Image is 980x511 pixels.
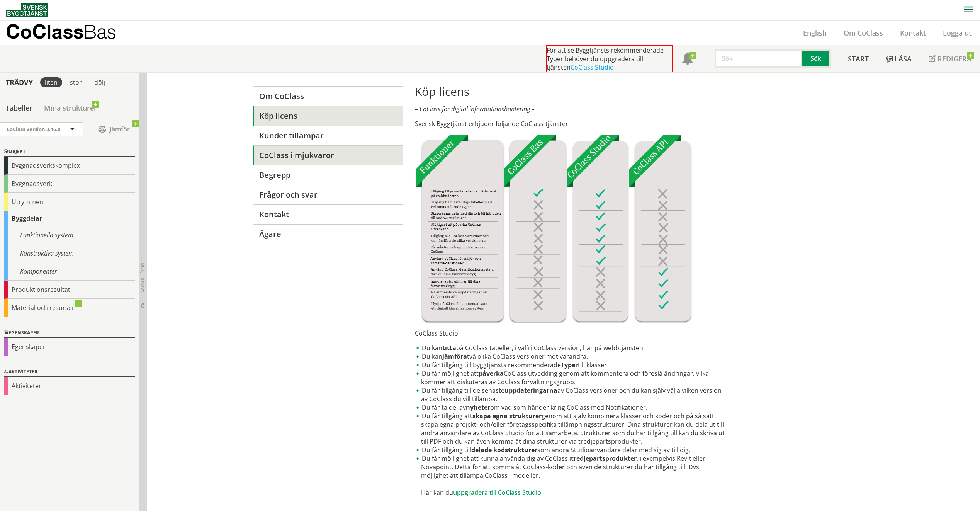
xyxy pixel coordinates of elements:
[4,226,135,244] div: Funktionella system
[546,45,673,72] div: För att se Byggtjänsts rekommenderade Typer behöver du uppgradera till tjänsten
[6,27,116,36] p: CoClass
[895,54,912,63] span: Läsa
[4,329,135,338] div: Egenskaper
[877,45,920,72] a: Läsa
[40,77,62,87] div: liten
[415,412,727,446] li: Du får tillgång att genom att själv kombinera klasser och koder och på så sätt skapa egna projekt...
[415,344,727,352] li: Du kan på CoClass tabeller, i valfri CoClass version, här på webbtjänsten.
[415,369,727,386] li: Du får möjlighet att CoClass utveckling genom att kommentera och föreslå ändringar, vilka kommer ...
[4,338,135,356] div: Egenskaper
[4,193,135,211] div: Utrymmen
[920,45,980,72] a: Redigera
[4,262,135,281] div: Komponenter
[415,386,727,403] li: Du får tillgång till de senaste av CoClass versioner och du kan själv välja vilken version av CoC...
[4,368,135,377] div: Aktiviteter
[571,454,637,463] strong: tredjepartsprodukter
[415,403,727,412] li: Du får ta del av om vad som händer kring CoClass med Notifikationer.
[253,126,403,145] a: Kunder tillämpar
[571,63,614,72] a: CoClass Studio
[6,3,48,17] img: Svensk Byggtjänst
[839,45,877,72] a: Start
[4,147,135,157] div: Objekt
[253,145,403,165] a: CoClass i mjukvaror
[415,361,727,369] li: Du får tillgång till Byggtjänsts rekommenderade till klasser
[7,126,60,133] span: CoClass Version 3.16.0
[253,106,403,126] a: Köp licens
[415,446,727,454] li: Du får tillgång till som andra Studioanvändare delar med sig av till dig.
[504,386,557,395] strong: uppdateringarna
[4,175,135,193] div: Byggnadsverk
[415,105,535,113] em: – CoClass för digital informationshantering –
[4,281,135,299] div: Produktionsresultat
[442,352,467,361] strong: jämföra
[4,244,135,262] div: Konstruktiva system
[91,123,137,136] span: Jämför
[934,28,980,37] a: Logga ut
[4,157,135,175] div: Byggnadsverkskomplex
[253,165,403,185] a: Begrepp
[6,21,133,45] a: CoClassBas
[139,262,146,293] span: Dölj trädvy
[65,77,87,87] div: stor
[415,454,727,497] li: Du får möjlighet att kunna använda dig av CoClass i , i exempelvis Revit eller Novapoint. Detta f...
[253,86,403,106] a: Om CoClass
[561,361,578,369] strong: Typer
[253,185,403,204] a: Frågor och svar
[4,377,135,395] div: Aktiviteter
[892,28,934,37] a: Kontakt
[479,369,504,378] strong: påverka
[453,488,541,497] a: uppgradera till CoClass Studio
[835,28,892,37] a: Om CoClass
[442,344,456,352] strong: titta
[4,211,135,226] div: Byggdelar
[2,78,37,87] div: Trädvy
[253,204,403,224] a: Kontakt
[471,446,537,454] strong: delade kodstrukturer
[415,119,727,128] p: Svensk Byggtjänst erbjuder följande CoClass-tjänster:
[795,28,835,37] a: English
[802,49,831,68] button: Sök
[472,412,542,420] strong: skapa egna strukturer
[4,299,135,317] div: Material och resurser
[415,134,692,323] img: Tjnster-Tabell_CoClassBas-Studio-API2022-12-22.jpg
[90,77,110,87] div: dölj
[938,54,972,63] span: Redigera
[83,20,116,43] span: Bas
[38,98,103,118] a: Mina strukturer
[415,352,727,361] li: Du kan två olika CoClass versioner mot varandra.
[415,329,727,337] p: CoClass Studio:
[466,403,490,412] strong: nyheter
[681,53,694,66] span: Notifikationer
[715,49,802,68] input: Sök
[415,85,727,99] h1: Köp licens
[848,54,869,63] span: Start
[253,224,403,244] a: Ägare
